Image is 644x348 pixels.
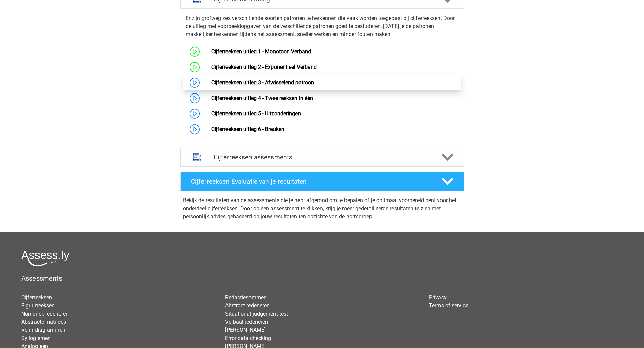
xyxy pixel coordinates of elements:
a: Privacy [429,294,447,301]
a: Error data checking [225,335,271,341]
a: Verbaal redeneren [225,319,268,325]
h4: Cijferreeksen assessments [214,153,431,161]
a: Abstracte matrices [21,319,66,325]
a: Numeriek redeneren [21,311,69,317]
p: Bekijk de resultaten van de assessments die je hebt afgerond om te bepalen of je optimaal voorber... [183,196,461,221]
a: Cijferreeksen uitleg 1 - Monotoon Verband [211,48,311,55]
a: Figuurreeksen [21,302,55,309]
img: Assessly logo [21,250,69,266]
a: Cijferreeksen uitleg 4 - Twee reeksen in één [211,95,313,101]
a: Terms of service [429,302,468,309]
a: Cijferreeksen uitleg 5 - Uitzonderingen [211,110,301,117]
a: Redactiesommen [225,294,267,301]
img: cijferreeksen assessments [189,149,206,166]
a: Cijferreeksen Evaluatie van je resultaten [177,172,467,191]
a: Situational judgement test [225,311,288,317]
a: Cijferreeksen uitleg 2 - Exponentieel Verband [211,64,317,70]
h5: Assessments [21,274,623,283]
a: assessments Cijferreeksen assessments [177,148,467,167]
a: Venn diagrammen [21,327,65,333]
a: Syllogismen [21,335,51,341]
a: Abstract redeneren [225,302,270,309]
h4: Cijferreeksen Evaluatie van je resultaten [191,178,431,185]
a: Cijferreeksen uitleg 3 - Afwisselend patroon [211,79,314,86]
a: Cijferreeksen uitleg 6 - Breuken [211,126,284,132]
a: [PERSON_NAME] [225,327,266,333]
p: Er zijn grofweg zes verschillende soorten patronen te herkennen die vaak worden toegepast bij cij... [186,14,459,38]
a: Cijferreeksen [21,294,52,301]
